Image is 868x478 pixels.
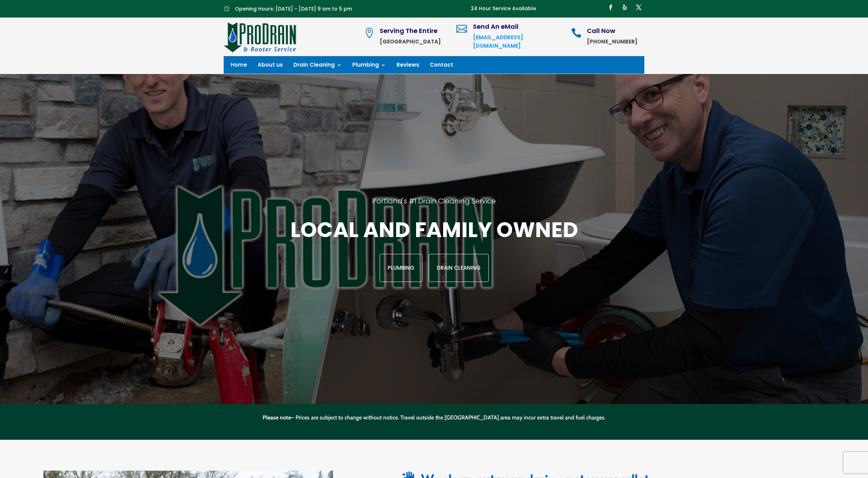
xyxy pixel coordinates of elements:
a: Contact [430,62,453,70]
a: Plumbing [352,62,386,70]
strong: [GEOGRAPHIC_DATA] [380,38,441,45]
p: 24 Hour Service Available [471,5,536,13]
h2: Portland's #1 Drain Cleaning Service [113,196,755,216]
span:  [364,28,374,38]
span: Send An eMail [473,22,518,31]
span:  [456,23,467,34]
a: Plumbing [380,254,422,282]
a: [EMAIL_ADDRESS][DOMAIN_NAME] [473,34,523,49]
a: Home [231,62,247,70]
a: Follow on Yelp [619,2,630,13]
a: Drain Cleaning [293,62,342,70]
span: Serving The Entire [380,26,438,35]
span: Call Now [587,26,615,35]
img: site-logo-100h [224,21,297,53]
a: Follow on Facebook [605,2,616,13]
a: About us [258,62,283,70]
a: Reviews [396,62,419,70]
span:  [571,28,582,38]
strong: [PHONE_NUMBER] [587,38,637,45]
span: } [224,6,229,11]
strong: Please note [263,414,291,421]
a: Drain Cleaning [429,254,489,282]
p: – Prices are subject to change without notice. Travel outside the [GEOGRAPHIC_DATA] area may incu... [43,413,825,422]
a: Follow on X [633,2,644,13]
span: Opening Hours: [DATE] - [DATE] 9 am to 5 pm [235,5,352,12]
div: Local and family owned [113,216,755,282]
